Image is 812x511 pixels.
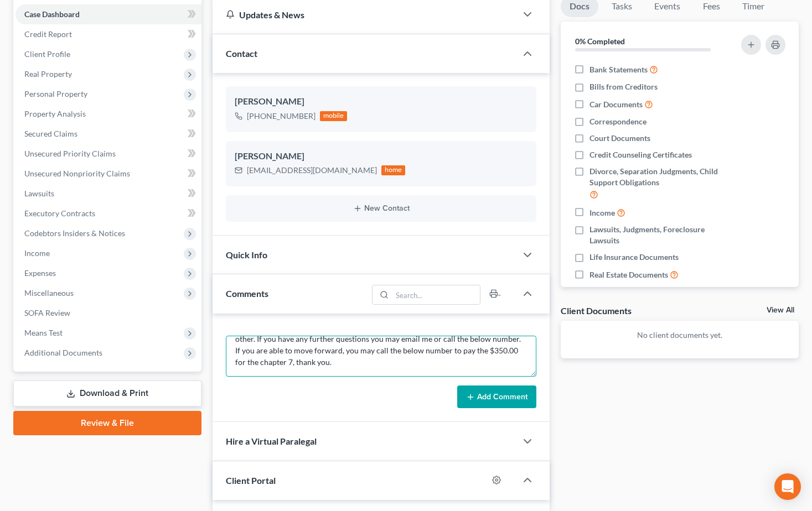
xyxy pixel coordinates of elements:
span: Income [24,248,50,258]
span: Means Test [24,328,63,337]
span: Personal Property [24,89,87,98]
span: SOFA Review [24,308,70,317]
span: Quick Info [226,249,267,260]
span: Additional Documents [24,348,102,357]
span: Lawsuits [24,189,54,198]
span: Credit Report [24,29,72,39]
button: New Contact [235,204,528,213]
span: Codebtors Insiders & Notices [24,228,125,238]
span: Executory Contracts [24,208,95,218]
a: Lawsuits [15,184,201,204]
span: Divorce, Separation Judgments, Child Support Obligations [589,166,730,188]
span: Income [589,207,615,218]
span: Hire a Virtual Paralegal [226,436,317,446]
a: Case Dashboard [15,4,201,24]
span: Court Documents [589,133,650,144]
span: Real Estate Documents [589,269,668,280]
a: Download & Print [13,380,201,406]
div: Updates & News [226,9,504,20]
span: Bank Statements [589,64,648,75]
span: Lawsuits, Judgments, Foreclosure Lawsuits [589,224,730,246]
span: Contact [226,48,257,59]
a: Secured Claims [15,124,201,144]
span: Secured Claims [24,129,77,138]
div: [PERSON_NAME] [235,95,528,108]
a: Unsecured Priority Claims [15,144,201,164]
span: Client Profile [24,49,70,59]
span: Real Property [24,69,72,79]
div: Client Documents [561,305,632,316]
span: Expenses [24,268,56,278]
a: Executory Contracts [15,204,201,223]
strong: 0% Completed [575,36,625,46]
span: Credit Counseling Certificates [589,149,692,160]
div: [PHONE_NUMBER] [247,111,316,122]
span: Life Insurance Documents [589,252,679,263]
div: [EMAIL_ADDRESS][DOMAIN_NAME] [247,165,377,176]
span: Retirement, 401K, IRA, Pension, Annuities [589,286,730,309]
span: Property Analysis [24,109,86,118]
a: SOFA Review [15,303,201,323]
span: Unsecured Priority Claims [24,149,116,158]
p: No client documents yet. [570,330,790,341]
a: Property Analysis [15,104,201,124]
input: Search... [392,285,480,304]
span: Comments [226,288,268,299]
span: Car Documents [589,99,643,110]
span: Bills from Creditors [589,81,658,92]
div: home [381,165,406,175]
span: Miscellaneous [24,288,74,298]
div: Open Intercom Messenger [774,473,801,500]
span: Unsecured Nonpriority Claims [24,169,130,178]
div: mobile [320,111,348,121]
a: Credit Report [15,24,201,44]
a: Review & File [13,411,201,435]
span: Client Portal [226,475,276,486]
button: Add Comment [457,385,536,409]
span: Case Dashboard [24,9,80,19]
div: [PERSON_NAME] [235,150,528,163]
a: View All [767,306,794,314]
a: Unsecured Nonpriority Claims [15,164,201,184]
span: Correspondence [589,116,647,127]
